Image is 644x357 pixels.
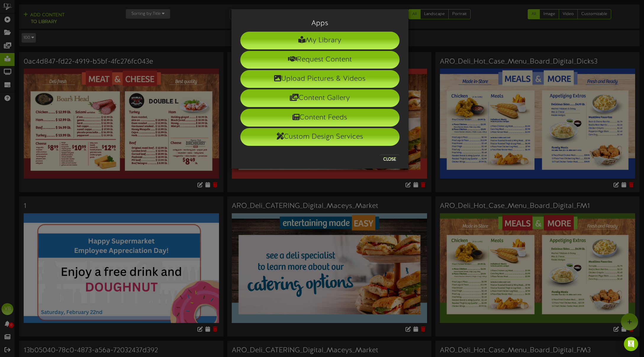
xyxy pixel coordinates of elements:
[240,32,400,49] li: My Library
[624,337,638,351] div: Open Intercom Messenger
[240,51,400,69] li: Request Content
[240,70,400,88] li: Upload Pictures & Videos
[240,128,400,146] li: Custom Design Services
[380,155,400,164] button: Close
[240,109,400,127] li: Content Feeds
[240,20,400,27] h3: Apps
[240,89,400,107] li: Content Gallery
